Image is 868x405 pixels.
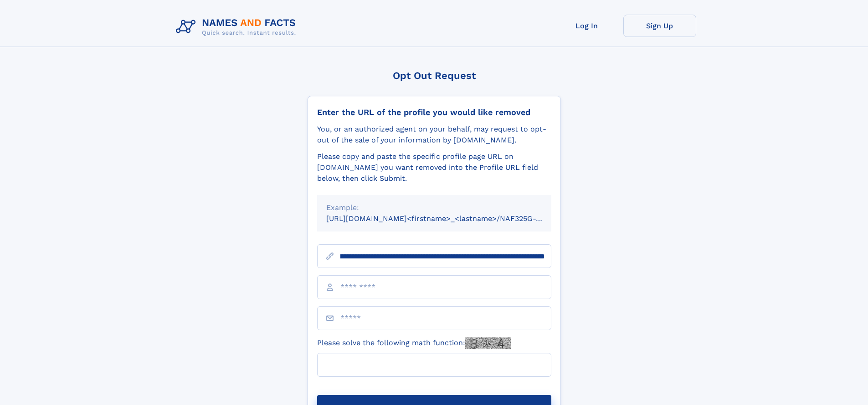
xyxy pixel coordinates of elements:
[308,70,561,81] div: Opt Out Request
[550,15,623,37] a: Log In
[172,15,303,39] img: Logo Names and Facts
[317,107,551,117] div: Enter the URL of the profile you would like removed
[326,214,569,223] small: [URL][DOMAIN_NAME]<firstname>_<lastname>/NAF325G-xxxxxxxx
[317,337,511,349] label: Please solve the following math function:
[623,15,696,37] a: Sign Up
[317,124,551,146] div: You, or an authorized agent on your behalf, may request to opt-out of the sale of your informatio...
[317,151,551,184] div: Please copy and paste the specific profile page URL on [DOMAIN_NAME] you want removed into the Pr...
[326,202,542,213] div: Example:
